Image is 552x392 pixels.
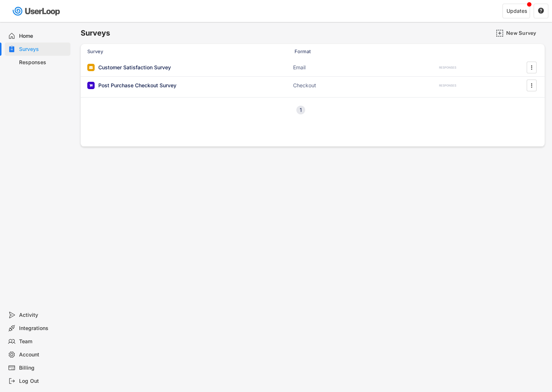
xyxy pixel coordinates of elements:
div: Survey [87,48,234,55]
div: Format [295,48,368,55]
button:  [528,80,535,91]
h6: Surveys [81,28,110,38]
div: New Survey [506,30,543,36]
div: Activity [19,312,67,319]
text:  [538,7,544,14]
div: 1 [296,107,305,113]
div: Home [19,33,67,40]
div: RESPONSES [439,84,456,88]
div: RESPONSES [439,66,456,70]
text:  [531,63,533,71]
div: Post Purchase Checkout Survey [98,82,176,89]
button:  [538,8,544,14]
img: userloop-logo-01.svg [11,4,63,19]
button:  [528,62,535,73]
div: Integrations [19,325,67,332]
div: Team [19,338,67,345]
div: Account [19,351,67,358]
div: Log Out [19,378,67,385]
div: Billing [19,364,67,371]
div: Responses [19,59,67,66]
text:  [531,81,533,89]
img: AddMajor.svg [496,29,504,37]
div: Email [293,64,366,71]
div: Customer Satisfaction Survey [98,64,171,71]
div: Updates [507,8,527,14]
div: Checkout [293,82,366,89]
div: Surveys [19,46,67,53]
